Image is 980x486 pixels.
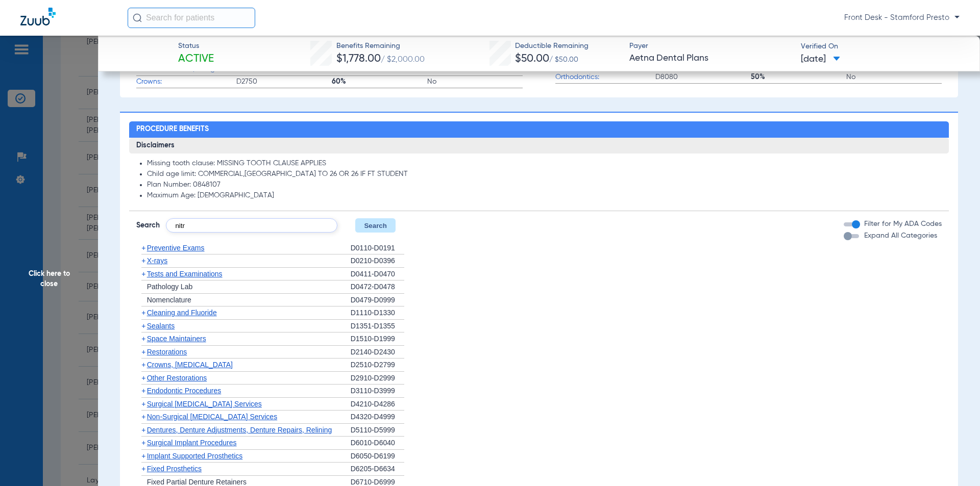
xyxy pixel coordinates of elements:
[141,374,145,382] span: +
[141,322,145,330] span: +
[236,76,332,87] span: D2750
[147,322,175,330] span: Sealants
[351,254,404,268] div: D0210-D0396
[147,170,942,179] li: Child age limit: COMMERCIAL,[GEOGRAPHIC_DATA] TO 26 OR 26 IF FT STUDENT
[147,257,167,265] span: X-rays
[427,76,523,87] span: No
[351,268,404,281] div: D0411-D0470
[351,280,404,294] div: D0472-D0478
[129,121,949,138] h2: Procedure Benefits
[336,54,381,64] span: $1,778.00
[136,76,236,87] span: Crowns:
[844,13,960,23] span: Front Desk - Stamford Presto
[141,257,145,265] span: +
[846,72,942,82] span: No
[351,450,404,463] div: D6050-D6199
[515,41,589,52] span: Deductible Remaining
[147,478,247,486] span: Fixed Partial Denture Retainers
[141,400,145,408] span: +
[147,181,942,190] li: Plan Number: 0848107
[147,374,207,382] span: Other Restorations
[515,54,549,64] span: $50.00
[351,359,404,372] div: D2510-D2799
[355,218,396,233] button: Search
[147,439,237,447] span: Surgical Implant Procedures
[351,463,404,476] div: D6205-D6634
[20,8,56,25] img: Zuub Logo
[351,398,404,411] div: D4210-D4286
[141,413,145,421] span: +
[555,72,655,83] span: Orthodontics:
[147,244,205,252] span: Preventive Exams
[147,191,942,200] li: Maximum Age: [DEMOGRAPHIC_DATA]
[147,309,217,317] span: Cleaning and Fluoride
[147,348,187,356] span: Restorations
[147,387,222,395] span: Endodontic Procedures
[147,452,243,460] span: Implant Supported Prosthetics
[147,426,332,434] span: Dentures, Denture Adjustments, Denture Repairs, Relining
[655,72,751,82] span: D8080
[128,8,255,28] input: Search for patients
[801,41,964,52] span: Verified On
[351,411,404,424] div: D4320-D4999
[381,56,425,64] span: / $2,000.00
[147,283,193,291] span: Pathology Lab
[862,219,942,229] label: Filter for My ADA Codes
[351,372,404,385] div: D2910-D2999
[141,439,145,447] span: +
[332,76,427,87] span: 60%
[147,270,223,278] span: Tests and Examinations
[141,309,145,317] span: +
[141,426,145,434] span: +
[166,218,337,233] input: Search by ADA code or keyword…
[178,41,214,52] span: Status
[141,361,145,369] span: +
[801,53,840,66] span: [DATE]
[351,242,404,255] div: D0110-D0191
[141,465,145,473] span: +
[864,232,937,239] span: Expand All Categories
[629,41,792,52] span: Payer
[141,244,145,252] span: +
[351,294,404,307] div: D0479-D0999
[351,385,404,398] div: D3110-D3999
[147,159,942,168] li: Missing tooth clause: MISSING TOOTH CLAUSE APPLIES
[133,13,142,22] img: Search Icon
[147,361,233,369] span: Crowns, [MEDICAL_DATA]
[336,41,425,52] span: Benefits Remaining
[136,220,160,231] span: Search
[147,400,262,408] span: Surgical [MEDICAL_DATA] Services
[549,56,578,63] span: / $50.00
[178,52,214,66] span: Active
[751,72,846,82] span: 50%
[147,465,202,473] span: Fixed Prosthetics
[351,332,404,346] div: D1510-D1999
[351,424,404,437] div: D5110-D5999
[351,320,404,333] div: D1351-D1355
[929,437,980,486] iframe: Chat Widget
[141,270,145,278] span: +
[147,335,206,343] span: Space Maintainers
[147,296,191,304] span: Nomenclature
[141,335,145,343] span: +
[351,306,404,320] div: D1110-D1330
[141,452,145,460] span: +
[351,346,404,359] div: D2140-D2430
[141,348,145,356] span: +
[147,413,277,421] span: Non-Surgical [MEDICAL_DATA] Services
[629,52,792,65] span: Aetna Dental Plans
[141,387,145,395] span: +
[129,138,949,154] h3: Disclaimers
[351,437,404,450] div: D6010-D6040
